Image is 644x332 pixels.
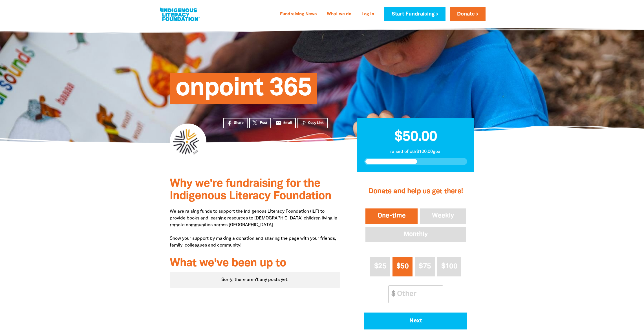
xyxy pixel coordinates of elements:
[384,7,445,21] a: Start Fundraising
[323,10,355,19] a: What we do
[170,208,340,249] p: We are raising funds to support the Indigenous Literacy Foundation (ILF) to provide books and lea...
[419,207,467,225] button: Weekly
[273,118,296,128] a: emailEmail
[276,120,282,126] i: email
[392,257,413,276] button: $50
[234,120,244,126] span: Share
[389,286,395,303] span: $
[364,313,467,329] button: Pay with Credit Card
[277,10,320,19] a: Fundraising News
[419,263,431,270] span: $75
[249,118,271,128] a: Post
[358,10,378,19] a: Log In
[260,120,267,126] span: Post
[372,318,459,324] span: Next
[308,120,324,126] span: Copy Link
[374,263,386,270] span: $25
[364,148,467,155] p: raised of our $100.00 goal
[396,263,409,270] span: $50
[170,272,340,288] div: Paginated content
[175,77,311,104] span: onpoint 365
[364,226,467,243] button: Monthly
[223,118,248,128] a: Share
[393,286,443,303] input: Other
[364,180,467,203] h2: Donate and help us get there!
[370,257,390,276] button: $25
[297,118,328,128] button: Copy Link
[450,7,486,21] a: Donate
[394,131,437,144] span: $50.00
[283,120,292,126] span: Email
[441,263,457,270] span: $100
[170,272,340,288] div: Sorry, there aren't any posts yet.
[415,257,435,276] button: $75
[170,179,331,201] span: Why we're fundraising for the Indigenous Literacy Foundation
[364,207,419,225] button: One-time
[170,257,340,270] h3: What we've been up to
[437,257,462,276] button: $100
